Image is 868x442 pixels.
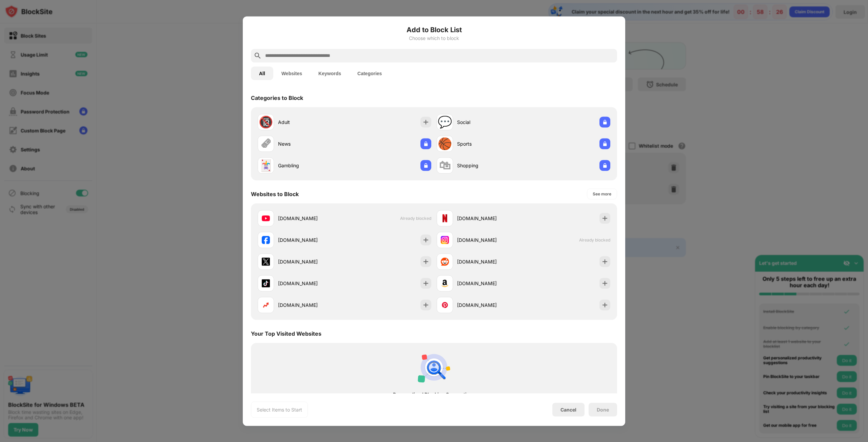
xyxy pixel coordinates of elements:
[593,190,611,197] div: See more
[251,24,617,35] h6: Add to Block List
[259,159,273,172] div: 🃏
[278,215,344,222] div: [DOMAIN_NAME]
[439,159,451,172] div: 🛍
[441,301,449,309] img: favicons
[278,162,344,169] div: Gambling
[262,214,270,222] img: favicons
[441,279,449,287] img: favicons
[273,66,310,80] button: Websites
[457,162,524,169] div: Shopping
[457,258,524,265] div: [DOMAIN_NAME]
[579,237,610,243] span: Already blocked
[441,236,449,244] img: favicons
[560,407,576,413] div: Cancel
[257,406,302,413] div: Select Items to Start
[278,119,344,126] div: Adult
[251,35,617,41] div: Choose which to block
[400,216,431,221] span: Already blocked
[251,66,273,80] button: All
[438,115,452,129] div: 💬
[457,119,524,126] div: Social
[457,301,524,309] div: [DOMAIN_NAME]
[278,301,344,309] div: [DOMAIN_NAME]
[254,51,262,60] img: search.svg
[438,137,452,151] div: 🏀
[278,258,344,265] div: [DOMAIN_NAME]
[278,236,344,244] div: [DOMAIN_NAME]
[457,280,524,287] div: [DOMAIN_NAME]
[251,94,303,101] div: Categories to Block
[457,236,524,244] div: [DOMAIN_NAME]
[262,301,270,309] img: favicons
[349,66,390,80] button: Categories
[278,280,344,287] div: [DOMAIN_NAME]
[310,66,349,80] button: Keywords
[441,214,449,222] img: favicons
[262,257,270,266] img: favicons
[418,351,450,383] img: personal-suggestions.svg
[457,140,524,147] div: Sports
[263,392,605,397] div: Personalized Blocking Suggestions
[260,137,272,151] div: 🗞
[262,279,270,287] img: favicons
[457,215,524,222] div: [DOMAIN_NAME]
[597,407,609,412] div: Done
[251,190,299,197] div: Websites to Block
[278,140,344,147] div: News
[262,236,270,244] img: favicons
[259,115,273,129] div: 🔞
[251,330,321,337] div: Your Top Visited Websites
[441,257,449,266] img: favicons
